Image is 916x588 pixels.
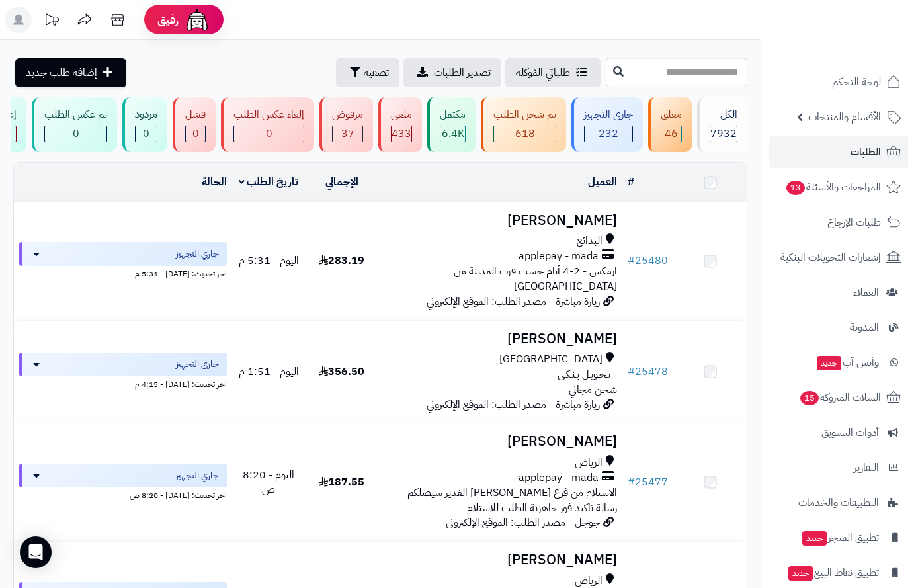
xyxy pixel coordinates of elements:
a: العملاء [769,276,908,308]
span: applepay - mada [519,249,599,264]
div: مرفوض [332,107,363,122]
h3: [PERSON_NAME] [384,213,617,228]
span: 618 [515,126,535,142]
span: وآتس آب [815,353,879,372]
span: # [628,253,635,269]
span: 46 [665,126,678,142]
a: إشعارات التحويلات البنكية [769,241,908,273]
img: ai-face.png [184,7,210,33]
a: السلات المتروكة15 [769,382,908,413]
span: السلات المتروكة [799,388,881,407]
img: logo-2.png [826,26,903,54]
span: 283.19 [319,253,364,269]
span: 356.50 [319,364,364,380]
span: 7932 [710,126,737,142]
div: اخر تحديث: [DATE] - 4:15 م [19,376,227,390]
span: 6.4K [442,126,464,142]
a: الكل7932 [694,97,750,152]
a: التطبيقات والخدمات [769,487,908,519]
a: لوحة التحكم [769,66,908,98]
div: جاري التجهيز [584,107,633,122]
span: applepay - mada [519,470,599,485]
div: 0 [186,126,205,142]
div: اخر تحديث: [DATE] - 5:31 م [19,266,227,280]
span: البدائع [577,233,603,249]
a: وآتس آبجديد [769,347,908,378]
span: 0 [73,126,79,142]
div: Open Intercom Messenger [20,536,52,568]
span: جديد [788,566,813,581]
a: الإجمالي [325,174,358,190]
span: رفيق [157,12,179,28]
span: أدوات التسويق [821,423,879,442]
div: 37 [333,126,362,142]
a: تاريخ الطلب [239,174,299,190]
span: 13 [786,180,805,195]
span: 15 [800,390,819,405]
span: الأقسام والمنتجات [808,108,881,126]
a: طلباتي المُوكلة [505,58,601,87]
span: المدونة [850,318,879,337]
a: # [628,174,634,190]
span: تصفية [364,65,389,81]
a: تصدير الطلبات [403,58,501,87]
div: 6371 [440,126,465,142]
div: إلغاء عكس الطلب [233,107,304,122]
a: طلبات الإرجاع [769,206,908,238]
span: طلباتي المُوكلة [516,65,570,81]
span: التطبيقات والخدمات [798,493,879,512]
span: إشعارات التحويلات البنكية [780,248,881,267]
span: إضافة طلب جديد [26,65,97,81]
a: الطلبات [769,136,908,168]
a: معلق 46 [645,97,694,152]
a: فشل 0 [170,97,218,152]
a: العميل [588,174,617,190]
div: اخر تحديث: [DATE] - 8:20 ص [19,487,227,501]
div: تم عكس الطلب [44,107,107,122]
span: لوحة التحكم [832,73,881,91]
h3: [PERSON_NAME] [384,552,617,567]
span: زيارة مباشرة - مصدر الطلب: الموقع الإلكتروني [427,397,600,413]
div: مردود [135,107,157,122]
span: اليوم - 1:51 م [239,364,299,380]
div: 433 [392,126,411,142]
span: 0 [143,126,149,142]
div: 0 [136,126,157,142]
div: 0 [234,126,304,142]
span: 0 [192,126,199,142]
h3: [PERSON_NAME] [384,331,617,347]
span: تـحـويـل بـنـكـي [558,367,610,382]
div: 46 [661,126,681,142]
div: مكتمل [440,107,466,122]
div: ملغي [391,107,412,122]
a: تطبيق المتجرجديد [769,522,908,554]
div: تم شحن الطلب [493,107,556,122]
span: 232 [599,126,618,142]
span: # [628,474,635,490]
span: [GEOGRAPHIC_DATA] [499,352,603,367]
span: تصدير الطلبات [434,65,491,81]
div: معلق [661,107,682,122]
span: # [628,364,635,380]
a: #25480 [628,253,668,269]
span: 0 [266,126,272,142]
a: الحالة [202,174,227,190]
a: تم عكس الطلب 0 [29,97,120,152]
a: تحديثات المنصة [35,7,68,36]
h3: [PERSON_NAME] [384,434,617,449]
span: طلبات الإرجاع [827,213,881,231]
span: اليوم - 5:31 م [239,253,299,269]
a: التقارير [769,452,908,483]
a: جاري التجهيز 232 [569,97,645,152]
a: مردود 0 [120,97,170,152]
span: جديد [817,356,841,370]
a: أدوات التسويق [769,417,908,448]
a: ملغي 433 [376,97,425,152]
span: تطبيق المتجر [801,528,879,547]
a: المدونة [769,312,908,343]
span: العملاء [853,283,879,302]
span: المراجعات والأسئلة [785,178,881,196]
span: التقارير [854,458,879,477]
a: المراجعات والأسئلة13 [769,171,908,203]
a: #25478 [628,364,668,380]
